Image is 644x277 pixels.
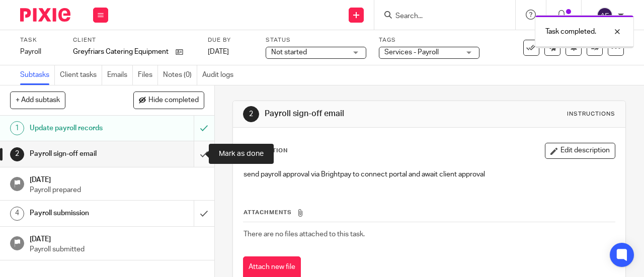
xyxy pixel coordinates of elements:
img: svg%3E [597,7,613,23]
a: Audit logs [202,65,238,85]
p: Task completed. [545,27,596,37]
span: Not started [271,49,307,56]
img: Pixie [20,8,70,22]
p: Description [243,147,288,155]
label: Status [266,36,366,44]
a: Notes (0) [163,65,197,85]
label: Due by [208,36,253,44]
span: Services - Payroll [384,49,439,56]
h1: [DATE] [30,172,204,185]
span: Hide completed [148,97,199,105]
label: Client [73,36,195,44]
button: + Add subtask [10,91,65,109]
p: Payroll prepared [30,185,204,195]
label: Task [20,36,60,44]
button: Edit description [545,143,615,159]
h1: Payroll sign-off email [30,146,132,161]
p: send payroll approval via Brightpay to connect portal and await client approval [244,169,615,179]
p: Greyfriars Catering Equipment LLP [73,47,171,57]
a: Emails [107,65,133,85]
p: Payroll submitted [30,244,204,254]
div: Payroll [20,47,60,57]
span: Attachments [244,210,292,215]
div: 1 [10,121,24,135]
div: 2 [10,147,24,161]
a: Subtasks [20,65,55,85]
span: [DATE] [208,48,229,55]
h1: Payroll submission [30,206,132,221]
div: 2 [243,106,259,122]
div: 4 [10,207,24,221]
a: Files [138,65,158,85]
span: There are no files attached to this task. [244,231,365,238]
button: Hide completed [133,91,204,109]
div: Instructions [567,110,615,118]
h1: [DATE] [30,232,204,244]
h1: Update payroll records [30,121,132,136]
a: Client tasks [60,65,102,85]
h1: Payroll sign-off email [265,109,451,119]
